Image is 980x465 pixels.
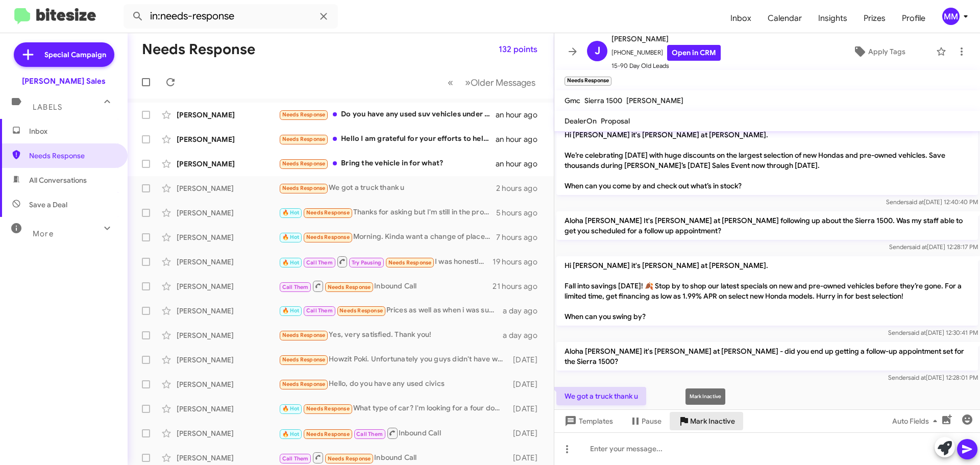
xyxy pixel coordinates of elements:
span: Needs Response [282,332,326,338]
div: 2 hours ago [496,183,546,193]
span: Needs Response [282,185,326,191]
h1: Needs Response [142,41,255,58]
span: Needs Response [339,307,383,314]
span: Needs Response [282,381,326,387]
a: Open in CRM [667,45,721,61]
span: J [595,43,600,59]
div: [DATE] [508,404,546,414]
p: Hi [PERSON_NAME] it's [PERSON_NAME] at [PERSON_NAME]. Fall into savings [DATE]! 🍂 Stop by to shop... [556,256,978,326]
span: Needs Response [328,455,371,462]
div: [DATE] [508,453,546,463]
span: Apply Tags [868,42,905,61]
a: Insights [810,4,855,33]
span: 15-90 Day Old Leads [611,61,721,71]
span: Needs Response [282,160,326,167]
button: 132 points [491,40,546,59]
span: Gmc [565,96,580,105]
div: [PERSON_NAME] [177,428,279,438]
span: Needs Response [328,284,371,290]
span: Sender [DATE] 12:40:40 PM [886,198,978,206]
span: [PERSON_NAME] [611,33,721,45]
div: [PERSON_NAME] [177,379,279,389]
span: DealerOn [565,116,597,126]
div: [PERSON_NAME] [177,355,279,365]
span: Pause [642,412,661,430]
div: [DATE] [508,428,546,438]
div: Hello I am grateful for your efforts to help me with my decision to acquire a new vehicle However... [279,133,496,145]
span: Inbox [722,4,759,33]
div: We got a truck thank u [279,182,496,194]
div: [PERSON_NAME] [177,404,279,414]
span: Special Campaign [44,50,106,60]
div: [PERSON_NAME] [177,281,279,291]
span: 🔥 Hot [282,234,300,240]
div: Morning. Kinda want a change of place or service my car. Been to [PERSON_NAME] and pacific Honda.... [279,231,496,243]
span: 132 points [499,40,537,59]
span: Labels [33,103,62,112]
small: Needs Response [565,77,611,86]
div: [DATE] [508,379,546,389]
div: Do you have any used suv vehicles under 10k? [279,109,496,120]
button: Apply Tags [826,42,931,61]
div: [DATE] [508,355,546,365]
span: » [465,76,471,89]
div: 5 hours ago [496,208,546,218]
div: [PERSON_NAME] [177,159,279,169]
span: Call Them [356,431,383,437]
span: 🔥 Hot [282,431,300,437]
span: Inbox [29,126,116,136]
span: Call Them [282,284,309,290]
span: Save a Deal [29,200,67,210]
span: Needs Response [282,136,326,142]
div: Inbound Call [279,280,493,292]
button: Mark Inactive [670,412,743,430]
span: Call Them [306,307,333,314]
div: [PERSON_NAME] Sales [22,76,106,86]
span: Proposal [601,116,630,126]
span: Needs Response [29,151,116,161]
div: Bring the vehicle in for what? [279,158,496,169]
span: 🔥 Hot [282,209,300,216]
span: Needs Response [306,234,350,240]
span: Needs Response [306,405,350,412]
span: said at [908,329,926,336]
span: Profile [894,4,934,33]
span: Needs Response [388,259,432,266]
span: « [448,76,453,89]
span: 🔥 Hot [282,307,300,314]
button: Templates [554,412,621,430]
div: [PERSON_NAME] [177,330,279,340]
span: Needs Response [306,209,350,216]
p: Aloha [PERSON_NAME] it's [PERSON_NAME] at [PERSON_NAME] - did you end up getting a follow-up appo... [556,342,978,371]
span: [PERSON_NAME] [626,96,683,105]
span: Try Pausing [352,259,381,266]
div: Howzit Poki. Unfortunately you guys didn't have what we were looking for coming in anytime soon. ... [279,354,508,365]
span: 🔥 Hot [282,259,300,266]
div: 7 hours ago [496,232,546,242]
span: Older Messages [471,77,535,88]
button: MM [934,8,969,25]
div: Prices as well as when i was supposed to have a meeting last week, it didnt seem planned out [279,305,503,316]
span: Call Them [282,455,309,462]
div: Inbound Call [279,427,508,439]
span: said at [908,374,926,381]
input: Search [124,4,338,29]
span: said at [909,243,927,251]
span: [DATE] 12:28:17 PM [556,408,607,416]
a: Calendar [759,4,810,33]
button: Next [459,72,542,93]
button: Auto Fields [884,412,949,430]
div: an hour ago [496,134,546,144]
span: 🔥 Hot [282,405,300,412]
p: Hi [PERSON_NAME] it's [PERSON_NAME] at [PERSON_NAME]. We’re celebrating [DATE] with huge discount... [556,126,978,195]
div: [PERSON_NAME] [177,110,279,120]
div: an hour ago [496,110,546,120]
div: Yes, very satisfied. Thank you! [279,329,503,341]
span: More [33,229,54,238]
button: Previous [442,72,459,93]
span: Templates [562,412,613,430]
div: [PERSON_NAME] [177,134,279,144]
div: [PERSON_NAME] [177,183,279,193]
